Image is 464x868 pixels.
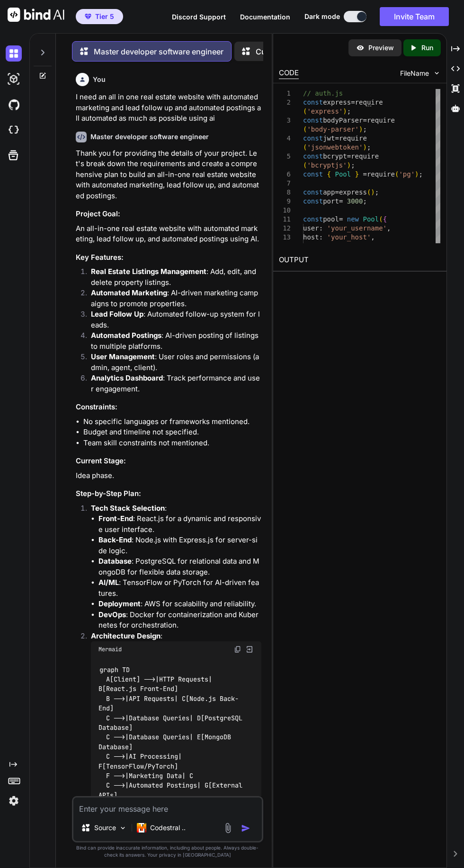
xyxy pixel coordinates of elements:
[419,170,423,178] span: ;
[76,209,261,220] h3: Project Goal:
[323,188,335,196] span: app
[351,152,379,160] span: require
[279,188,291,197] div: 8
[279,68,299,79] div: CODE
[367,170,395,178] span: require
[83,330,261,352] li: : AI-driven posting of listings to multiple platforms.
[119,824,127,832] img: Pick Models
[323,116,363,124] span: bodyParser
[303,188,323,196] span: const
[83,416,261,427] li: No specific languages or frameworks mentioned.
[95,12,114,21] span: Tier 5
[137,823,146,833] img: Codestral 25.01
[319,224,323,232] span: :
[83,266,261,288] li: : Add, edit, and delete property listings.
[91,288,167,297] strong: Automated Marketing
[339,134,367,142] span: require
[335,170,351,178] span: Pool
[359,125,363,133] span: )
[279,98,291,107] div: 2
[98,577,261,599] li: : TensorFlow or PyTorch for AI-driven features.
[150,823,186,833] p: Codestral ..
[94,46,223,57] p: Master developer software engineer
[351,98,355,106] span: =
[83,288,261,309] li: : AI-driven marketing campaigns to promote properties.
[279,89,291,98] div: 1
[98,610,261,631] li: : Docker for containerization and Kubernetes for orchestration.
[6,97,22,113] img: githubDark
[307,107,343,115] span: 'express'
[91,373,163,382] strong: Analytics Dashboard
[303,197,323,205] span: const
[351,161,355,169] span: ;
[76,92,261,124] p: I need an all in one real estate website with automated marketing and lead follow up and automate...
[98,578,119,587] strong: AI/ML
[303,134,323,142] span: const
[399,170,415,178] span: 'pg'
[356,44,365,52] img: preview
[303,170,323,178] span: const
[98,514,133,523] strong: Front-End
[223,823,233,833] img: attachment
[383,215,387,223] span: {
[98,599,261,610] li: : AWS for scalability and reliability.
[93,75,106,84] h6: You
[323,98,351,106] span: express
[379,215,383,223] span: (
[347,152,351,160] span: =
[347,107,351,115] span: ;
[363,143,367,151] span: )
[335,134,339,142] span: =
[98,514,261,535] li: : React.js for a dynamic and responsive user interface.
[172,13,226,21] span: Discord Support
[303,116,323,124] span: const
[355,170,359,178] span: }
[76,223,261,245] p: An all-in-one real estate website with automated marketing, lead follow up, and automated posting...
[371,233,375,241] span: ,
[172,12,226,22] button: Discord Support
[91,352,155,361] strong: User Management
[303,161,307,169] span: (
[307,143,363,151] span: 'jsonwebtoken'
[380,7,449,26] button: Invite Team
[327,170,331,178] span: {
[307,125,359,133] span: 'body-parser'
[91,503,261,514] p: :
[323,215,339,223] span: pool
[279,116,291,125] div: 3
[241,824,250,833] img: icon
[327,233,371,241] span: 'your_host'
[279,170,291,179] div: 6
[403,242,407,250] span: ,
[347,161,351,169] span: )
[371,188,375,196] span: )
[307,161,347,169] span: 'bcryptjs'
[339,188,367,196] span: express
[339,197,343,205] span: =
[83,309,261,330] li: : Automated follow-up system for leads.
[279,206,291,215] div: 10
[91,631,161,640] strong: Architecture Design
[375,188,379,196] span: ;
[98,646,122,653] span: Mermaid
[91,331,161,340] strong: Automated Postings
[6,71,22,87] img: darkAi-studio
[343,242,403,250] span: 'your_database'
[76,456,261,467] h3: Current Stage:
[72,844,263,859] p: Bind can provide inaccurate information, including about people. Always double-check its answers....
[363,170,367,178] span: =
[279,233,291,242] div: 13
[94,823,116,833] p: Source
[303,233,319,241] span: host
[395,170,399,178] span: (
[368,43,394,53] p: Preview
[90,132,209,142] h6: Master developer software engineer
[83,427,261,438] li: Budget and timeline not specified.
[76,488,261,499] h3: Step-by-Step Plan:
[367,143,371,151] span: ;
[240,13,290,21] span: Documentation
[279,242,291,251] div: 14
[387,224,391,232] span: ,
[234,646,241,653] img: copy
[279,197,291,206] div: 9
